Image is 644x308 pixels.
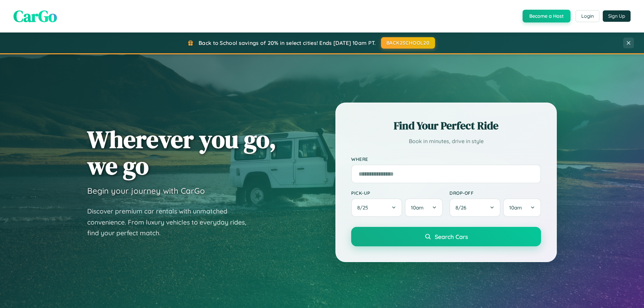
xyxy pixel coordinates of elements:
button: Login [576,10,599,22]
h2: Find Your Perfect Ride [351,118,541,133]
h1: Wherever you go, we go [87,126,276,179]
span: 8 / 26 [455,204,470,211]
label: Where [351,156,541,162]
span: 10am [509,204,522,211]
span: Back to School savings of 20% in select cities! Ends [DATE] 10am PT. [199,40,376,46]
span: 8 / 25 [357,204,371,211]
button: 8/25 [351,198,402,217]
span: 10am [411,204,424,211]
h3: Begin your journey with CarGo [87,186,205,196]
label: Drop-off [449,190,541,196]
button: BACK2SCHOOL20 [381,37,435,49]
button: 10am [405,198,443,217]
span: Search Cars [435,233,468,240]
p: Discover premium car rentals with unmatched convenience. From luxury vehicles to everyday rides, ... [87,206,255,239]
button: Search Cars [351,227,541,246]
button: Become a Host [523,10,571,22]
p: Book in minutes, drive in style [351,136,541,146]
label: Pick-up [351,190,443,196]
button: 10am [503,198,541,217]
span: CarGo [13,5,57,27]
button: 8/26 [449,198,500,217]
button: Sign Up [603,10,631,22]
